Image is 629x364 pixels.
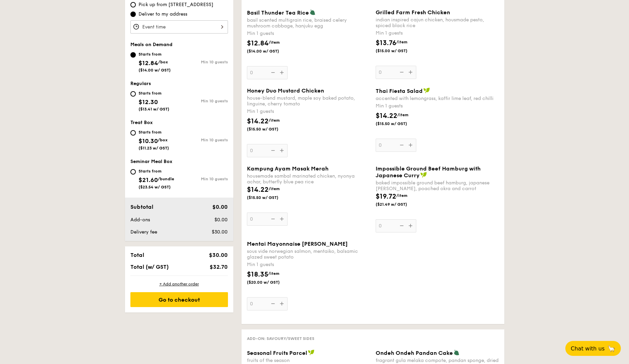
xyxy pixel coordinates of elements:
[376,350,453,356] span: Ondeh Ondeh Pandan Cake
[247,108,370,115] div: Min 1 guests
[247,270,268,279] span: $18.35
[397,113,408,117] span: /item
[247,350,307,356] span: Seasonal Fruits Parcel
[396,193,407,198] span: /item
[268,271,279,276] span: /item
[139,107,169,112] span: ($13.41 w/ GST)
[158,138,168,142] span: /box
[247,358,370,363] div: fruits of the season
[269,40,280,45] span: /item
[130,252,144,258] span: Total
[376,121,422,126] span: ($15.50 w/ GST)
[420,172,427,178] img: icon-vegan.f8ff3823.svg
[247,39,269,47] span: $12.84
[376,202,422,207] span: ($21.49 w/ GST)
[209,252,228,258] span: $30.00
[130,204,153,210] span: Subtotal
[376,112,397,120] span: $14.22
[247,87,324,94] span: Honey Duo Mustard Chicken
[130,264,169,270] span: Total (w/ GST)
[376,165,481,179] span: Impossible Ground Beef Hamburg with Japanese Curry
[214,217,228,223] span: $0.00
[212,229,228,235] span: $30.00
[158,177,174,181] span: /bundle
[130,2,136,7] input: Pick up from [STREET_ADDRESS]
[179,138,228,142] div: Min 10 guests
[454,349,460,356] img: icon-vegetarian.fe4039eb.svg
[139,68,171,73] span: ($14.00 w/ GST)
[212,204,228,210] span: $0.00
[247,95,370,107] div: house-blend mustard, maple soy baked potato, linguine, cherry tomato
[139,129,169,135] div: Starts from
[130,159,172,164] span: Seminar Meal Box
[376,30,499,37] div: Min 1 guests
[247,117,269,125] span: $14.22
[130,42,172,47] span: Meals on Demand
[130,281,228,287] div: + Add another order
[139,168,174,174] div: Starts from
[376,103,499,109] div: Min 1 guests
[376,48,422,54] span: ($15.00 w/ GST)
[310,9,316,15] img: icon-vegetarian.fe4039eb.svg
[130,130,136,136] input: Starts from$10.30/box($11.23 w/ GST)Min 10 guests
[139,1,213,8] span: Pick up from [STREET_ADDRESS]
[139,185,171,189] span: ($23.54 w/ GST)
[247,195,293,200] span: ($15.50 w/ GST)
[247,173,370,185] div: housemade sambal marinated chicken, nyonya achar, butterfly blue pea rice
[247,186,269,194] span: $14.22
[130,169,136,175] input: Starts from$21.60/bundle($23.54 w/ GST)Min 10 guests
[139,90,169,96] div: Starts from
[247,126,293,132] span: ($15.50 w/ GST)
[130,91,136,97] input: Starts from$12.30($13.41 w/ GST)Min 10 guests
[376,180,499,191] div: baked impossible ground beef hamburg, japanese [PERSON_NAME], poached okra and carrot
[269,118,280,123] span: /item
[139,98,158,106] span: $12.30
[396,40,407,44] span: /item
[565,341,621,356] button: Chat with us🦙
[130,52,136,58] input: Starts from$12.84/box($14.00 w/ GST)Min 10 guests
[247,241,348,247] span: Mentai Mayonnaise [PERSON_NAME]
[139,59,158,67] span: $12.84
[139,52,171,57] div: Starts from
[139,146,169,150] span: ($11.23 w/ GST)
[130,217,150,223] span: Add-ons
[247,9,309,16] span: Basil Thunder Tea Rice
[130,229,157,235] span: Delivery fee
[376,39,396,47] span: $13.76
[139,137,158,145] span: $10.30
[247,248,370,260] div: sous vide norwegian salmon, mentaiko, balsamic glazed sweet potato
[376,96,499,101] div: accented with lemongrass, kaffir lime leaf, red chilli
[247,280,293,285] span: ($20.00 w/ GST)
[130,292,228,307] div: Go to checkout
[130,120,153,125] span: Treat Box
[376,88,423,94] span: Thai Fiesta Salad
[247,17,370,29] div: basil scented multigrain rice, braised celery mushroom cabbage, hanjuku egg
[179,60,228,64] div: Min 10 guests
[607,345,615,352] span: 🦙
[247,30,370,37] div: Min 1 guests
[247,165,329,172] span: Kampung Ayam Masak Merah
[376,17,499,28] div: indian inspired cajun chicken, housmade pesto, spiced black rice
[139,11,187,18] span: Deliver to my address
[139,176,158,184] span: $21.60
[130,81,151,86] span: Regulars
[158,60,168,64] span: /box
[247,336,314,341] span: Add-on: Savoury/Sweet Sides
[571,345,605,352] span: Chat with us
[308,349,315,356] img: icon-vegan.f8ff3823.svg
[376,9,450,16] span: Grilled Farm Fresh Chicken
[269,186,280,191] span: /item
[423,87,430,94] img: icon-vegan.f8ff3823.svg
[179,177,228,181] div: Min 10 guests
[376,193,396,201] span: $19.72
[247,261,370,268] div: Min 1 guests
[130,20,228,34] input: Event time
[210,264,228,270] span: $32.70
[130,12,136,17] input: Deliver to my address
[179,99,228,103] div: Min 10 guests
[247,48,293,54] span: ($14.00 w/ GST)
